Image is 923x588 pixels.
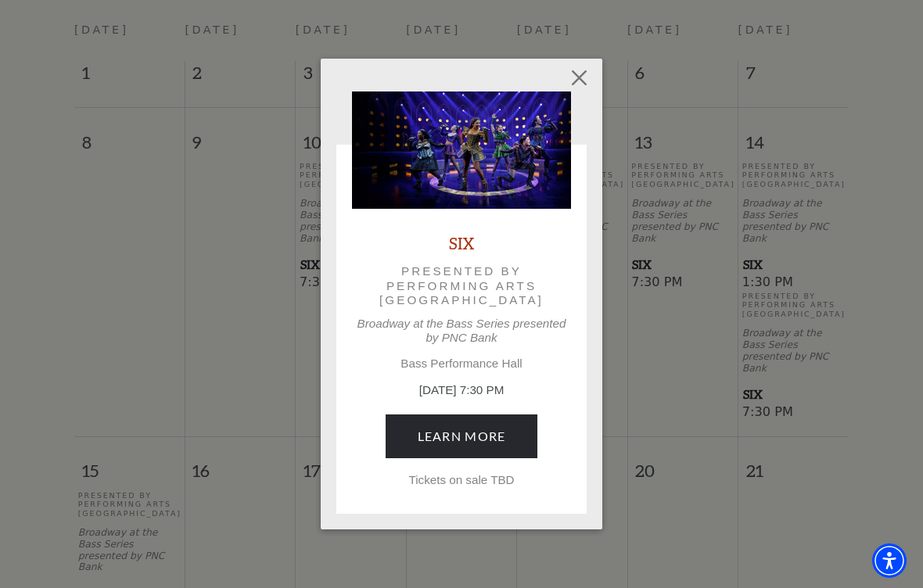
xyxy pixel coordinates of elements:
button: Close [565,63,594,92]
a: February 11, 7:30 PM Learn More Tickets on sale TBD [386,414,538,458]
div: Accessibility Menu [872,543,907,578]
p: Tickets on sale TBD [352,473,571,487]
a: SIX [449,232,475,253]
img: SIX [352,91,571,209]
p: Presented by Performing Arts [GEOGRAPHIC_DATA] [374,264,549,307]
p: [DATE] 7:30 PM [352,382,571,400]
p: Broadway at the Bass Series presented by PNC Bank [352,317,571,345]
p: Bass Performance Hall [352,357,571,371]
